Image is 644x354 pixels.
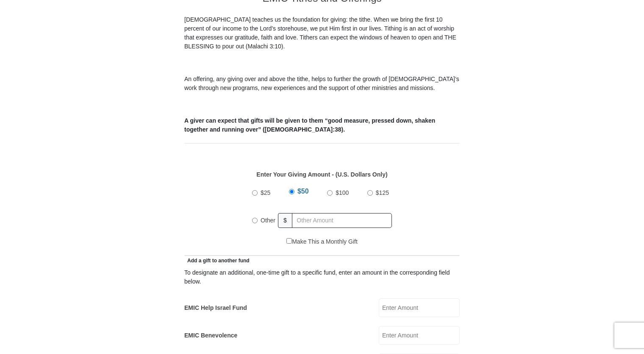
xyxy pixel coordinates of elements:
[261,217,275,224] span: Other
[184,258,250,264] span: Add a gift to another fund
[336,189,349,196] span: $100
[286,238,292,244] input: Make This a Monthly Gift
[286,237,358,246] label: Make This a Monthly Gift
[256,171,387,178] strong: Enter Your Giving Amount - (U.S. Dollars Only)
[184,303,247,312] label: EMIC Help Israel Fund
[297,188,309,195] span: $50
[184,268,460,286] div: To designate an additional, one-time gift to a specific fund, enter an amount in the correspondin...
[379,298,460,317] input: Enter Amount
[184,15,460,51] p: [DEMOGRAPHIC_DATA] teaches us the foundation for giving: the tithe. When we bring the first 10 pe...
[261,189,270,196] span: $25
[379,326,460,345] input: Enter Amount
[184,331,237,340] label: EMIC Benevolence
[292,213,392,228] input: Other Amount
[184,117,435,133] b: A giver can expect that gifts will be given to them “good measure, pressed down, shaken together ...
[278,213,292,228] span: $
[376,189,389,196] span: $125
[184,75,460,93] p: An offering, any giving over and above the tithe, helps to further the growth of [DEMOGRAPHIC_DAT...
